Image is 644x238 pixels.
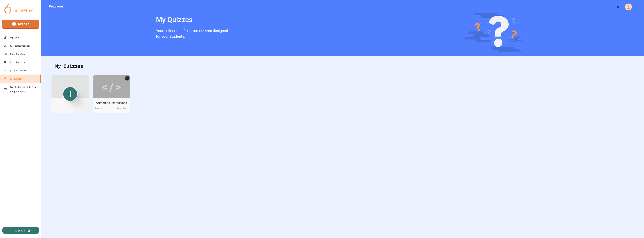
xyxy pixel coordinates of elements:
[4,52,25,56] div: Code Sandbox
[51,59,634,73] div: My Quizzes
[63,87,78,101] div: Create new
[111,107,130,111] div: 5 questions
[4,68,27,73] div: Quiz Students
[4,76,23,81] div: My Quizzes
[96,101,127,105] div: Arithmetic Expressions
[609,4,621,10] div: My Notifications
[621,3,633,11] div: My Account
[4,60,25,64] div: Quiz Reports
[154,13,230,27] div: My Quizzes
[4,35,19,40] div: Explore
[125,76,130,81] a: More
[154,27,230,41] div: Your collection of custom quizzes designed for your students.
[464,13,523,52] img: banner-image-my-quizzes.png
[4,43,31,48] div: My Teams/Classes
[93,107,111,111] div: 0 play s
[101,78,121,95] div: </>
[14,228,25,232] div: Upgrade
[4,4,37,13] img: logo-orange.svg
[4,85,40,94] div: Smart Doorbell & Ping Pong Launcher
[2,20,39,29] a: Create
